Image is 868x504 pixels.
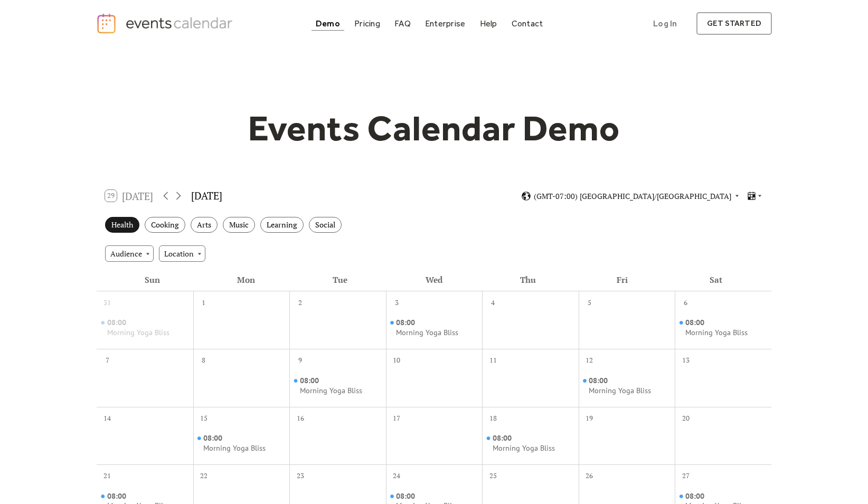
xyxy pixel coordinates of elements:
[350,16,384,31] a: Pricing
[354,21,380,26] div: Pricing
[512,21,543,26] div: Contact
[394,21,411,26] div: FAQ
[696,12,772,35] a: get started
[96,13,235,34] a: home
[421,16,469,31] a: Enterprise
[476,16,502,31] a: Help
[425,21,465,26] div: Enterprise
[480,21,497,26] div: Help
[507,16,548,31] a: Contact
[312,16,344,31] a: Demo
[643,12,687,35] a: Log In
[390,16,415,31] a: FAQ
[316,21,340,26] div: Demo
[231,107,637,150] h1: Events Calendar Demo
